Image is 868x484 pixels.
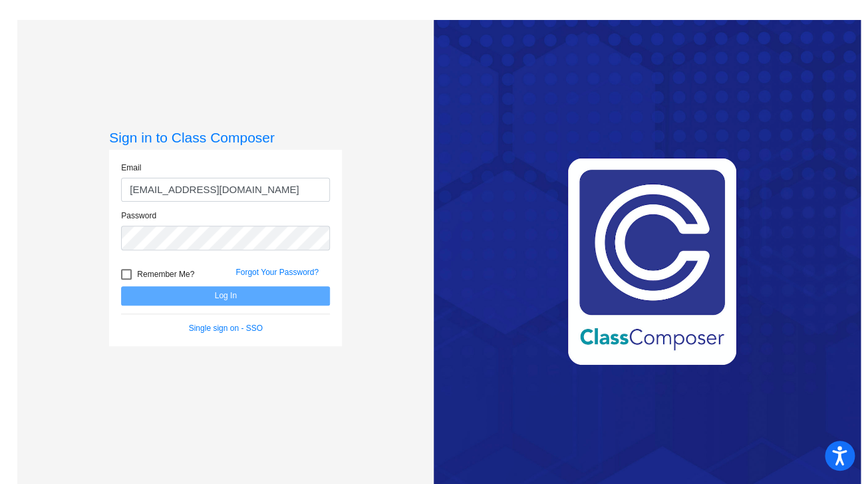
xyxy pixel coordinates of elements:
a: Single sign on - SSO [189,324,263,333]
label: Password [121,210,156,222]
button: Log In [121,286,330,306]
span: Remember Me? [137,266,194,282]
label: Email [121,162,141,174]
a: Forgot Your Password? [235,268,319,277]
h3: Sign in to Class Composer [109,129,342,146]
